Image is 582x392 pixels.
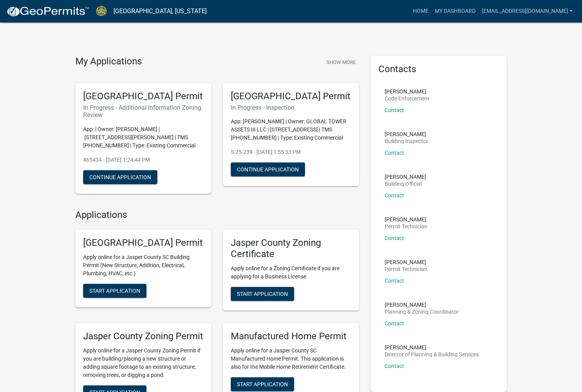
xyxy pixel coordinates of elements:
[385,302,459,307] p: [PERSON_NAME]
[385,138,428,144] p: Building Inspector
[231,264,351,281] p: Apply online for a Zoning Certificate if you are applying for a Business License
[479,4,576,19] a: [EMAIL_ADDRESS][DOMAIN_NAME]
[385,278,404,284] a: Contact
[75,56,142,67] h4: My Applications
[385,131,428,137] p: [PERSON_NAME]
[83,253,204,278] p: Apply online for a Jasper County SC Building Permit (New Structure, Addition, Electrical, Plumbin...
[75,209,359,221] h4: Applications
[385,96,429,101] p: Code Enforcement
[237,381,288,387] span: Start Application
[83,347,204,379] p: Apply online for a Jasper County Zoning Permit if you are building/placing a new structure or add...
[385,181,426,187] p: Building Official
[385,345,479,350] p: [PERSON_NAME]
[385,224,427,229] p: Permit Technician
[83,91,204,102] h5: [GEOGRAPHIC_DATA] Permit
[378,64,499,75] h5: Contacts
[231,287,294,301] button: Start Application
[96,6,107,16] img: Jasper County, South Carolina
[83,104,204,119] h6: In Progress - Additional Information Zoning Review
[83,284,146,298] button: Start Application
[231,91,351,102] h5: [GEOGRAPHIC_DATA] Permit
[385,352,479,357] p: Director of Planning & Building Services
[385,259,427,265] p: [PERSON_NAME]
[83,170,157,184] button: Continue Application
[432,4,479,19] a: My Dashboard
[385,174,426,180] p: [PERSON_NAME]
[113,5,207,18] a: [GEOGRAPHIC_DATA], [US_STATE]
[83,237,204,249] h5: [GEOGRAPHIC_DATA] Permit
[237,291,288,297] span: Start Application
[231,237,351,260] h5: Jasper County Zoning Certificate
[83,125,204,150] p: App: | Owner: [PERSON_NAME] | [STREET_ADDRESS][PERSON_NAME] | TMS [PHONE_NUMBER] | Type: Existing...
[385,150,404,156] a: Contact
[231,117,351,142] p: App: [PERSON_NAME] | Owner: GLOBAL TOWER ASSETS III LLC | [STREET_ADDRESS] | TMS [PHONE_NUMBER] |...
[231,148,351,156] p: S-25-239 - [DATE] 1:55:33 PM
[385,363,404,369] a: Contact
[231,104,351,111] h6: In Progress - Inspection
[385,217,427,222] p: [PERSON_NAME]
[231,377,294,391] button: Start Application
[385,309,459,314] p: Planning & Zoning Coordinator
[385,107,404,113] a: Contact
[410,4,432,19] a: Home
[385,89,429,94] p: [PERSON_NAME]
[385,235,404,241] a: Contact
[323,56,359,69] button: Show More
[385,192,404,199] a: Contact
[385,266,427,272] p: Permit Technician
[385,320,404,326] a: Contact
[231,162,305,176] button: Continue Application
[231,331,351,342] h5: Manufactured Home Permit
[89,288,140,294] span: Start Application
[83,156,204,164] p: 465434 - [DATE] 1:24:44 PM
[83,331,204,342] h5: Jasper County Zoning Permit
[231,347,351,371] p: Apply online for a Jasper County SC Manufactured Home Permit. This application is also for the Mo...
